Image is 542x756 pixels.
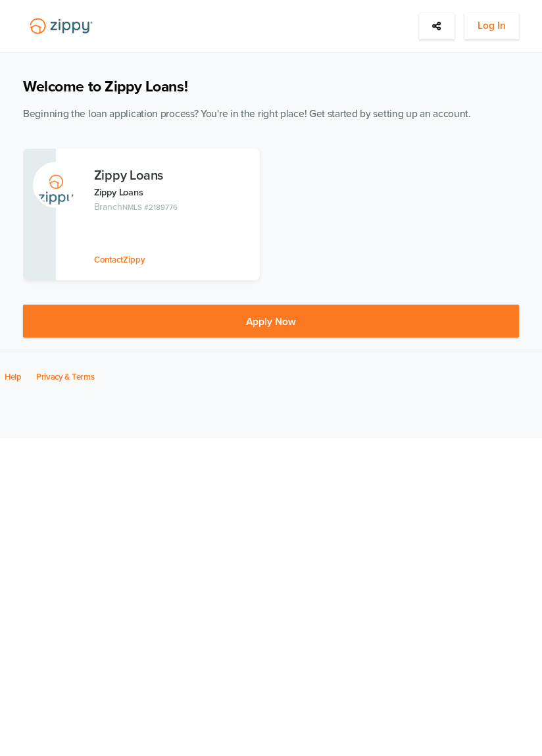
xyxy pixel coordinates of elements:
button: Apply Now [23,305,519,338]
span: Branch [94,201,123,213]
h1: Welcome to Zippy Loans! [23,78,519,96]
p: Zippy Loans [94,185,255,200]
a: Help [5,372,22,382]
span: NMLS #2189776 [122,203,177,212]
h3: Zippy Loans [94,168,255,183]
button: ContactZippy [94,253,145,267]
img: Lender Logo [23,13,99,39]
span: Log In [478,18,506,34]
a: Privacy & Terms [36,372,95,382]
span: Beginning the loan application process? You're in the right place! Get started by setting up an a... [23,108,471,120]
button: Log In [464,13,519,39]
